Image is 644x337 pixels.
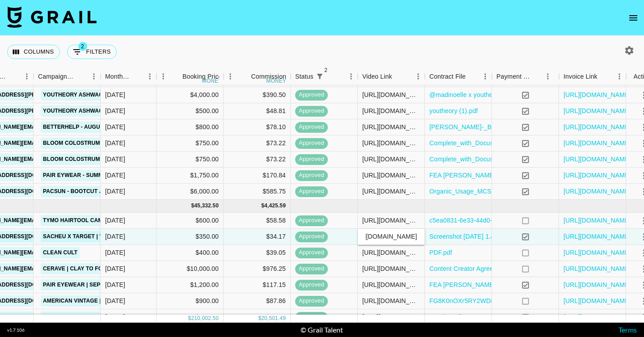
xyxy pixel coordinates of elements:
a: [URL][DOMAIN_NAME] [563,264,631,273]
div: $800.00 [157,119,224,135]
a: youtheory (1).pdf [429,106,478,115]
div: Invoice Link [563,68,597,85]
div: https://www.tiktok.com/@beckymaelee/video/7551908402109238544 [362,264,420,273]
div: $950.00 [157,309,224,325]
button: Menu [157,70,170,83]
button: Sort [75,70,87,83]
div: Aug '25 [105,187,125,196]
button: Show filters [314,70,326,83]
a: Dossier | September [41,312,109,323]
button: Sort [597,70,610,83]
div: 4,425.59 [264,202,286,210]
a: Complete_with_Docusign_Meredith_Good_x_Bloom.pdf [429,139,589,147]
a: Betterhelp - August [41,122,110,133]
div: $ [191,202,194,210]
div: https://www.youtube.com/watch?v=3h3KVRuhbJY [362,122,420,131]
a: PDF.pdf [429,248,452,257]
span: approved [295,171,328,180]
div: $10,000.00 [157,261,224,277]
div: © Grail Talent [301,325,343,334]
button: Sort [238,70,251,83]
div: 210,002.50 [191,315,219,322]
button: Sort [531,70,544,83]
a: [URL][DOMAIN_NAME] [563,296,631,305]
div: $117.15 [224,277,291,293]
div: money [202,78,222,84]
div: $600.00 [157,213,224,229]
span: approved [295,91,328,99]
a: Screenshot [DATE] 1.42.41 PM.png [429,232,530,241]
button: Sort [131,70,143,83]
a: [URL][DOMAIN_NAME] [563,280,631,289]
button: Menu [479,70,492,83]
span: approved [295,232,328,241]
span: approved [295,123,328,131]
a: Terms [619,325,637,334]
button: Sort [466,70,478,83]
span: approved [295,297,328,305]
div: $900.00 [157,293,224,309]
div: $58.58 [224,213,291,229]
div: Aug '25 [105,139,125,147]
span: approved [295,187,328,196]
a: Pacsun - Bootcut Jeans [41,186,119,197]
div: $350.00 [157,229,224,245]
div: $500.00 [157,103,224,119]
span: approved [295,281,328,289]
a: [URL][DOMAIN_NAME] [563,106,631,115]
a: [URL][DOMAIN_NAME] [563,312,631,321]
div: Video Link [358,68,425,85]
div: Sep '25 [105,312,125,321]
div: Video Link [362,68,392,85]
span: approved [295,249,328,257]
span: 2 [78,42,87,51]
span: approved [295,313,328,321]
div: $ [188,315,191,322]
div: Payment Sent [496,68,531,85]
a: Youtheory Ashwagandha [41,89,125,101]
div: $750.00 [157,135,224,152]
div: $ [258,315,261,322]
div: https://www.instagram.com/p/DNyMZev3EEu/ [362,139,420,147]
a: [URL][DOMAIN_NAME] [563,232,631,241]
div: $976.25 [224,261,291,277]
button: Menu [224,70,237,83]
button: Sort [326,70,339,83]
div: Campaign (Type) [38,68,75,85]
div: Sep '25 [105,264,125,273]
div: $6,000.00 [157,184,224,200]
button: Menu [87,70,101,83]
a: Sacheu x Target | Viral Lip Liner [41,231,146,242]
div: Campaign (Type) [34,68,101,85]
div: $34.17 [224,229,291,245]
div: $4,000.00 [157,87,224,103]
button: Menu [344,70,358,83]
a: [URL][DOMAIN_NAME] [563,122,631,131]
button: Menu [411,70,425,83]
a: Bloom Colostrum | 2 of 2 - August [41,138,152,149]
div: v 1.7.106 [7,327,25,333]
button: Select columns [7,45,60,59]
span: approved [295,107,328,115]
a: Bloom Colostrum | 1 of 2 - August [41,154,152,165]
div: Contract File [429,68,466,85]
div: https://www.instagram.com/reel/DO_3NKlj5Zw/ [362,216,420,225]
a: [URL][DOMAIN_NAME] [563,139,631,147]
span: 2 [322,66,330,75]
div: https://www.instagram.com/reel/DNgZahByPzV/?igsh=MWdtbmN0Z21qazZsaw== [362,106,420,115]
div: $1,750.00 [157,168,224,184]
a: Youtheory Ashwagandha | Usage [41,105,149,117]
div: https://www.instagram.com/p/DNTy9V7SLl3/?img_index=1 [362,187,420,196]
button: Menu [541,70,555,83]
button: Sort [170,70,182,83]
a: [URL][DOMAIN_NAME] [563,155,631,164]
div: Month Due [101,68,157,85]
div: Sep '25 [105,296,125,305]
div: $585.75 [224,184,291,200]
div: Aug '25 [105,171,125,180]
div: 2 active filters [314,70,326,83]
div: Aug '25 [105,155,125,164]
div: https://www.instagram.com/p/DNYsQLHxM6L/ [362,171,420,180]
div: 20,501.49 [261,315,286,322]
div: $48.81 [224,103,291,119]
